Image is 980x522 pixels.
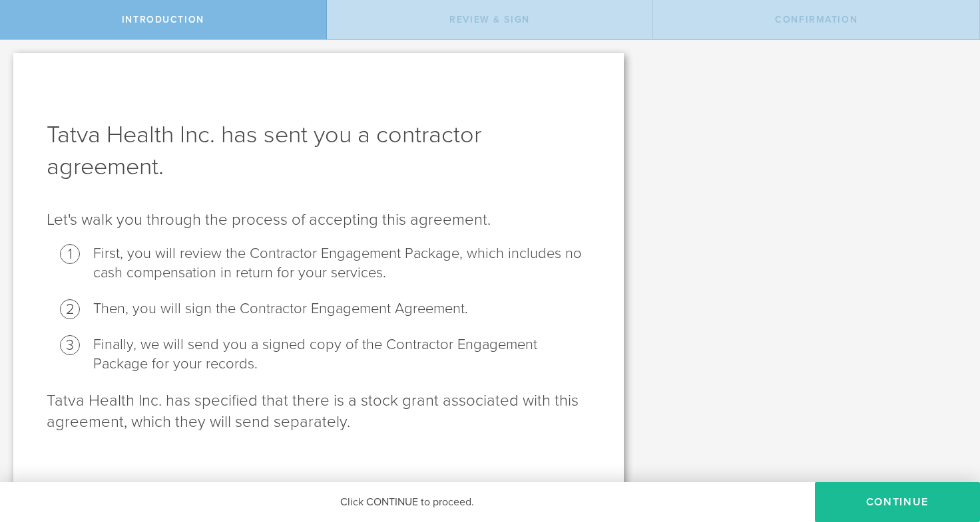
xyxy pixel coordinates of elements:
p: Let's walk you through the process of accepting this agreement. [47,209,591,231]
p: Tatva Health Inc. has specified that there is a stock grant associated with this agreement, which... [47,390,591,433]
span: Review & sign [449,14,530,25]
li: Then, you will sign the Contractor Engagement Agreement. [93,299,591,319]
span: Introduction [122,14,204,25]
span: Confirmation [775,14,857,25]
li: Finally, we will send you a signed copy of the Contractor Engagement Package for your records. [93,335,591,374]
button: Continue [815,482,980,522]
li: First, you will review the Contractor Engagement Package, which includes no cash compensation in ... [93,244,591,283]
h1: Tatva Health Inc. has sent you a contractor agreement. [47,119,591,183]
